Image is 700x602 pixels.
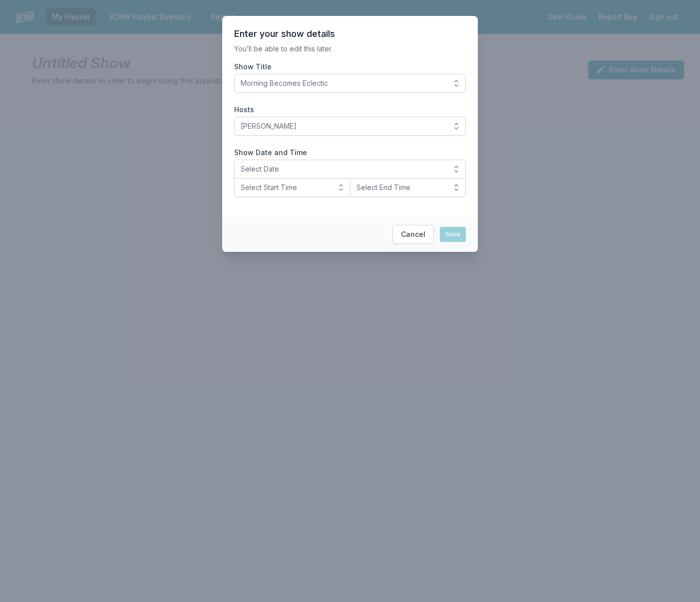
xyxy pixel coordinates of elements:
[241,183,330,193] span: Select Start Time
[234,178,350,197] button: Select Start Time
[234,28,466,40] header: Enter your show details
[234,117,466,136] button: [PERSON_NAME]
[350,178,466,197] button: Select End Time
[234,44,466,54] p: You’ll be able to edit this later.
[241,78,445,88] span: Morning Becomes Eclectic
[234,74,466,93] button: Morning Becomes Eclectic
[241,121,445,131] span: [PERSON_NAME]
[241,164,445,174] span: Select Date
[234,62,466,72] label: Show Title
[234,105,466,115] label: Hosts
[392,225,434,244] button: Cancel
[234,148,307,158] legend: Show Date and Time
[234,160,466,179] button: Select Date
[440,227,466,242] button: Save
[356,183,446,193] span: Select End Time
